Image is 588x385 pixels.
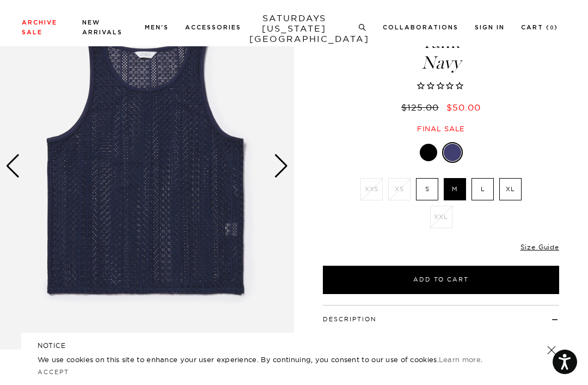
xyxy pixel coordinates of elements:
[321,54,561,72] span: Navy
[38,354,512,365] p: We use cookies on this site to enhance your user experience. By continuing, you consent to our us...
[323,316,377,322] button: Description
[38,341,550,351] h5: NOTICE
[520,243,559,251] a: Size Guide
[321,124,561,133] div: Final sale
[249,13,339,44] a: SATURDAYS[US_STATE][GEOGRAPHIC_DATA]
[475,25,505,30] a: Sign In
[444,178,466,200] label: M
[521,25,558,30] a: Cart (0)
[416,178,438,200] label: S
[5,154,20,178] div: Previous slide
[383,25,458,30] a: Collaborations
[471,178,494,200] label: L
[401,102,443,113] del: $125.00
[145,25,169,30] a: Men's
[499,178,522,200] label: XL
[82,20,122,35] a: New Arrivals
[22,20,57,35] a: Archive Sale
[550,26,554,30] small: 0
[321,81,561,92] span: Rated 0.0 out of 5 stars 0 reviews
[321,15,561,72] h1: [PERSON_NAME] Lace Tank
[439,355,481,364] a: Learn more
[274,154,289,178] div: Next slide
[185,25,241,30] a: Accessories
[446,102,481,113] span: $50.00
[323,266,559,294] button: Add to Cart
[38,368,69,376] a: Accept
